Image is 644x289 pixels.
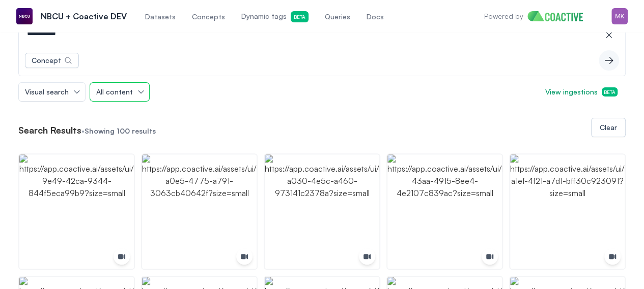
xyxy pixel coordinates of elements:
span: Concepts [192,12,225,22]
span: Beta [291,11,309,22]
img: https://app.coactive.ai/assets/ui/images/coactive/peacock_vod_1737504868066/947acfdf-9e49-42ca-93... [19,154,134,269]
img: https://app.coactive.ai/assets/ui/images/coactive/peacock_vod_1737504868066/9b80e343-a0e5-4775-a7... [142,154,257,269]
span: Datasets [145,12,176,22]
span: Showing results [85,126,156,135]
img: https://app.coactive.ai/assets/ui/images/coactive/peacock_vod_1737504868066/deb672d8-a1ef-4f21-a7... [510,154,625,269]
h2: Search Results [18,124,81,136]
span: Dynamic tags [241,11,309,22]
div: Clear [600,122,617,133]
img: NBCU + Coactive DEV [16,8,33,24]
span: Visual search [25,87,69,97]
button: Clear [591,118,626,137]
span: All content [96,87,133,97]
img: Menu for the logged in user [611,8,628,24]
span: 100 [117,126,130,135]
span: View ingestions [545,87,618,97]
p: NBCU + Coactive DEV [41,10,127,22]
img: https://app.coactive.ai/assets/ui/images/coactive/peacock_vod_1737504868066/7b1de484-43aa-4915-8e... [387,154,502,269]
button: All content [90,83,149,101]
img: https://app.coactive.ai/assets/ui/images/coactive/peacock_vod_1737504868066/013cbbbd-a030-4e5c-a4... [265,154,379,269]
span: Queries [325,12,350,22]
span: Beta [602,87,618,97]
button: Concept [25,53,79,68]
span: • [81,125,85,136]
img: Home [527,11,591,21]
button: Visual search [19,83,85,101]
p: Powered by [484,11,523,21]
div: Concept [32,55,61,66]
button: View ingestionsBeta [537,83,626,101]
